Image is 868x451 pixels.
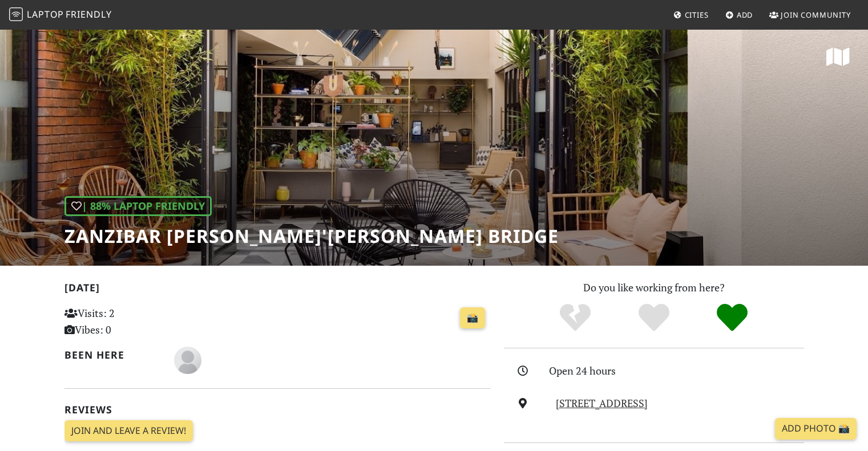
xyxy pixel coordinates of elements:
[693,302,772,334] div: Definitely!
[549,363,810,379] div: Open 24 hours
[536,302,615,334] div: No
[64,225,559,247] h1: Zanzibar [PERSON_NAME]'[PERSON_NAME] Bridge
[9,7,23,21] img: LaptopFriendly
[64,282,490,298] h2: [DATE]
[615,302,693,334] div: Yes
[64,404,490,416] h2: Reviews
[27,8,64,21] span: Laptop
[174,352,201,366] span: F C
[669,5,713,25] a: Cities
[556,396,648,410] a: [STREET_ADDRESS]
[765,5,855,25] a: Join Community
[504,279,804,296] p: Do you like working from here?
[64,349,161,361] h2: Been here
[66,8,111,21] span: Friendly
[685,10,709,20] span: Cities
[460,307,485,329] a: 📸
[64,305,197,338] p: Visits: 2 Vibes: 0
[64,420,193,442] a: Join and leave a review!
[721,5,758,25] a: Add
[174,347,201,374] img: blank-535327c66bd565773addf3077783bbfce4b00ec00e9fd257753287c682c7fa38.png
[775,418,857,440] a: Add Photo 📸
[9,5,112,25] a: LaptopFriendly LaptopFriendly
[781,10,851,20] span: Join Community
[737,10,753,20] span: Add
[64,196,212,216] div: | 88% Laptop Friendly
